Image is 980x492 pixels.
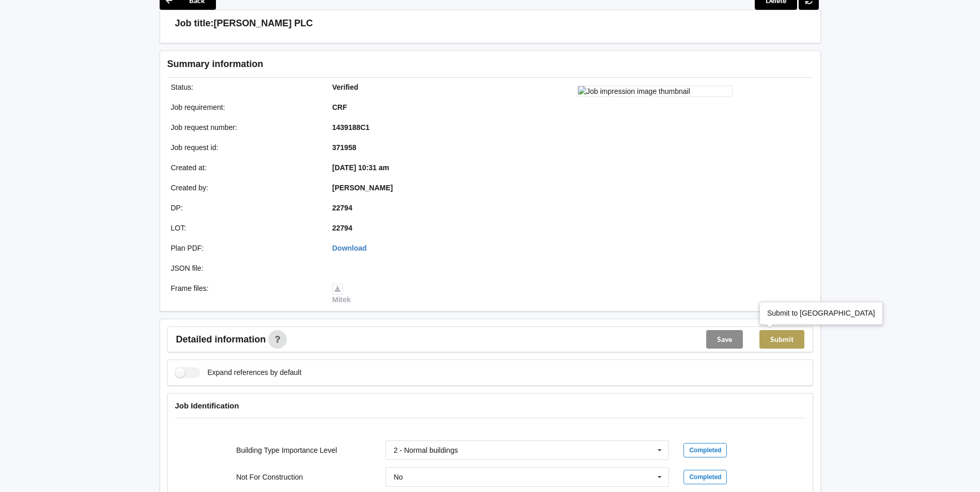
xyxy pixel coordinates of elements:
[332,224,352,232] b: 22794
[164,162,325,173] div: Created at :
[236,473,303,481] label: Not For Construction
[332,143,356,152] b: 371958
[683,470,727,484] div: Completed
[175,18,214,29] h3: Job title:
[164,102,325,112] div: Job requirement :
[683,443,727,457] div: Completed
[332,83,359,91] b: Verified
[164,263,325,273] div: JSON file :
[175,401,805,411] h4: Job Identification
[332,103,347,111] b: CRF
[176,335,266,344] span: Detailed information
[164,223,325,233] div: LOT :
[394,447,458,454] div: 2 - Normal buildings
[332,163,389,172] b: [DATE] 10:31 am
[759,330,804,349] button: Submit
[236,446,337,454] label: Building Type Importance Level
[164,122,325,133] div: Job request number :
[332,204,352,212] b: 22794
[394,473,403,481] div: No
[164,243,325,253] div: Plan PDF :
[332,123,369,132] b: 1439188C1
[332,284,351,304] a: Mitek
[332,184,393,192] b: [PERSON_NAME]
[332,244,367,252] a: Download
[164,283,325,305] div: Frame files :
[164,82,325,92] div: Status :
[167,58,648,70] h3: Summary information
[164,142,325,153] div: Job request id :
[164,203,325,213] div: DP :
[214,18,313,29] h3: [PERSON_NAME] PLC
[164,183,325,193] div: Created by :
[175,367,302,378] label: Expand references by default
[578,86,733,97] img: Job impression image thumbnail
[767,308,875,318] div: Submit to [GEOGRAPHIC_DATA]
